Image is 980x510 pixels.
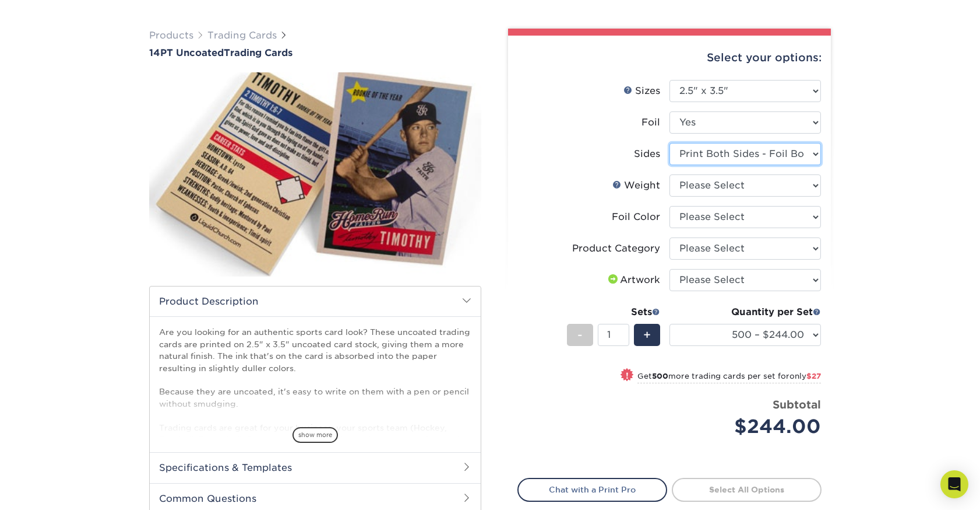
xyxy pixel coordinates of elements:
div: Quantity per Set [669,305,821,319]
img: 14PT Uncoated 01 [149,60,481,289]
strong: Subtotal [773,398,821,411]
h2: Specifications & Templates [150,452,481,483]
div: Select your options: [517,36,822,80]
a: Trading Cards [207,30,277,41]
a: Select All Options [672,478,822,501]
div: Weight [612,179,660,193]
span: - [577,326,583,344]
p: Are you looking for an authentic sports card look? These uncoated trading cards are printed on 2.... [159,326,471,457]
div: Foil Color [612,210,660,224]
h1: Trading Cards [149,47,481,58]
div: Open Intercom Messenger [940,470,968,498]
span: ! [626,369,629,382]
div: Sets [567,305,660,319]
div: Sizes [623,84,660,98]
small: Get more trading cards per set for [637,372,821,383]
h2: Product Description [150,287,481,316]
span: + [643,326,651,344]
div: Artwork [606,273,660,287]
a: Products [149,30,193,41]
a: Chat with a Print Pro [517,478,667,501]
span: show more [292,427,338,443]
span: $27 [806,372,821,380]
div: Sides [634,147,660,161]
span: 14PT Uncoated [149,47,224,58]
div: $244.00 [678,413,821,441]
a: 14PT UncoatedTrading Cards [149,47,481,58]
div: Foil [641,116,660,130]
strong: 500 [652,372,668,380]
div: Product Category [572,242,660,256]
span: only [789,372,821,380]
